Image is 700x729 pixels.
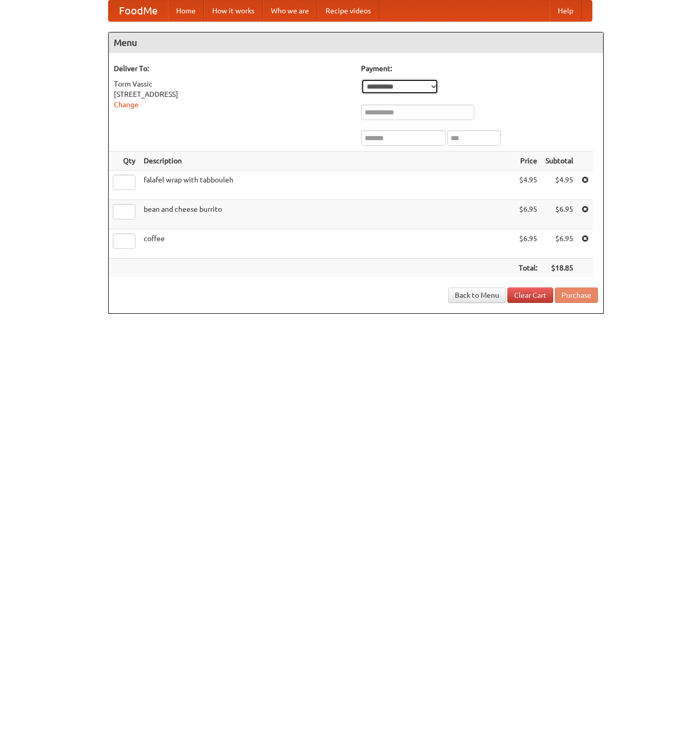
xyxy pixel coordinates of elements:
th: Price [515,151,541,171]
h4: Menu [109,32,603,53]
td: $4.95 [515,171,541,200]
a: Who we are [263,1,317,21]
td: $6.95 [541,229,577,259]
td: $6.95 [515,200,541,229]
div: [STREET_ADDRESS] [114,89,351,99]
td: bean and cheese burrito [140,200,515,229]
th: Description [140,151,515,171]
h5: Payment: [361,63,598,74]
td: $4.95 [541,171,577,200]
a: Back to Menu [448,287,506,303]
a: Help [550,1,582,21]
th: Subtotal [541,151,577,171]
a: FoodMe [109,1,168,21]
h5: Deliver To: [114,63,351,74]
td: coffee [140,229,515,259]
a: Change [114,100,139,109]
div: Torm Vassic [114,79,351,89]
th: Qty [109,151,140,171]
td: $6.95 [515,229,541,259]
td: $6.95 [541,200,577,229]
a: How it works [204,1,263,21]
th: $18.85 [541,259,577,278]
a: Home [168,1,204,21]
button: Purchase [555,287,598,303]
a: Clear Cart [507,287,553,303]
td: falafel wrap with tabbouleh [140,171,515,200]
a: Recipe videos [317,1,379,21]
th: Total: [515,259,541,278]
